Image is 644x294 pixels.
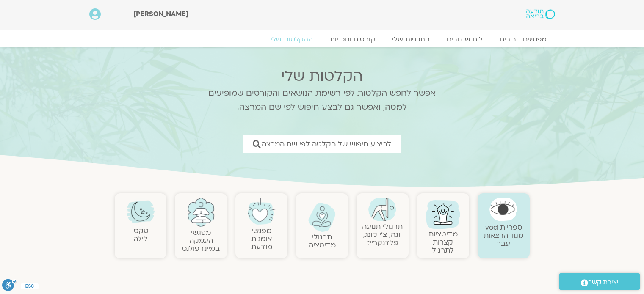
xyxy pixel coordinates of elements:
span: [PERSON_NAME] [133,9,188,19]
a: קורסים ותכניות [321,35,384,44]
a: טקסילילה [132,226,149,244]
a: מפגשים קרובים [491,35,555,44]
a: ספריית vodמגוון הרצאות עבר [484,223,523,248]
a: לוח שידורים [438,35,491,44]
p: אפשר לחפש הקלטות לפי רשימת הנושאים והקורסים שמופיעים למטה, ואפשר גם לבצע חיפוש לפי שם המרצה. [197,86,447,114]
a: התכניות שלי [384,35,438,44]
span: יצירת קשר [588,277,619,288]
a: ההקלטות שלי [262,35,321,44]
a: מפגשיהעמקה במיינדפולנס [182,228,220,253]
a: מפגשיאומנות מודעת [251,226,272,252]
a: תרגולי תנועהיוגה, צ׳י קונג, פלדנקרייז [362,222,403,247]
a: לביצוע חיפוש של הקלטה לפי שם המרצה [243,135,401,153]
a: תרגולימדיטציה [309,232,336,250]
a: מדיטציות קצרות לתרגול [428,229,458,255]
a: יצירת קשר [559,273,640,290]
nav: Menu [89,35,555,44]
span: לביצוע חיפוש של הקלטה לפי שם המרצה [262,140,391,148]
h2: הקלטות שלי [197,68,447,85]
